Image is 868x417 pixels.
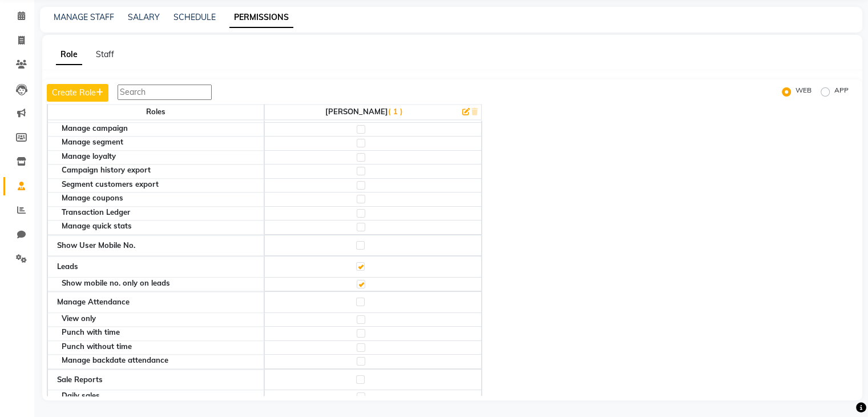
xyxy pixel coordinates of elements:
div: View only [62,315,264,322]
div: Punch without time [62,343,264,350]
div: Manage segment [62,138,264,146]
div: Punch with time [62,328,264,336]
div: Manage campaign [62,125,264,132]
a: MANAGE STAFF [54,12,114,22]
div: Campaign history export [62,166,264,174]
span: ( 1 ) [388,107,403,116]
button: Create Role [47,84,108,102]
div: Show User Mobile No. [57,240,255,251]
div: Segment customers export [62,181,264,188]
div: Manage backdate attendance [62,356,264,364]
th: Roles [47,104,264,120]
a: Staff [96,49,114,59]
div: Transaction Ledger [62,209,264,216]
div: Sale Reports [57,374,255,386]
div: Manage quick stats [62,222,264,230]
div: Show mobile no. only on leads [62,279,264,287]
div: Daily sales [62,392,264,399]
th: [PERSON_NAME] [264,104,481,120]
div: Manage coupons [62,194,264,202]
div: Leads [57,261,255,272]
input: Search [118,85,212,100]
div: Manage loyalty [62,153,264,160]
a: PERMISSIONS [229,7,293,28]
a: Role [56,45,82,65]
a: SCHEDULE [173,12,216,22]
label: WEB [796,85,812,99]
label: APP [834,85,849,99]
div: Manage Attendance [57,296,255,308]
a: SALARY [128,12,160,22]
